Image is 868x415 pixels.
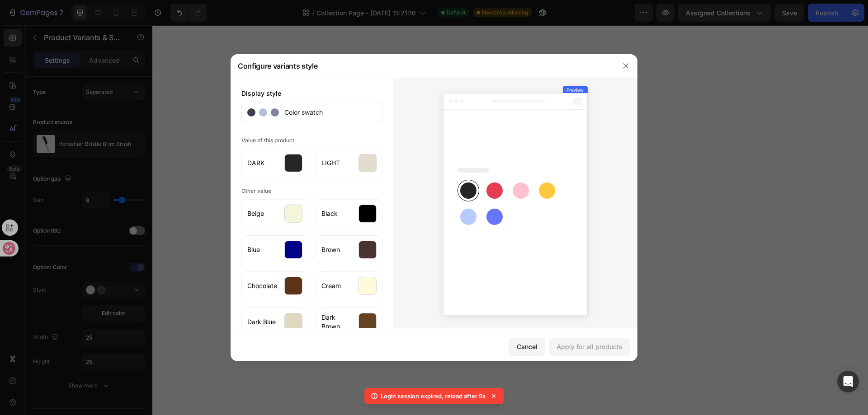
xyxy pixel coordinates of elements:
span: Blue [247,245,260,254]
p: Login session expired, reload after 5s [381,392,486,401]
span: DARK [247,159,264,168]
span: Brown [321,245,340,254]
div: Display style [241,89,382,98]
button: Apply for all products [549,338,630,356]
span: Beige [247,209,264,218]
div: Cancel [517,342,538,351]
span: LIGHT [321,159,340,168]
span: Cream [321,281,341,290]
span: Chocolate [247,281,277,290]
span: Other value [241,187,271,194]
button: Cancel [509,338,545,356]
span: Dark Blue [247,317,276,326]
span: Dark Brown [321,313,353,331]
div: Open Intercom Messenger [837,371,859,392]
div: Configure variants style [238,61,317,71]
span: Black [321,209,338,218]
span: Color swatch [279,107,323,117]
div: Apply for all products [557,342,623,351]
span: Value of this product [241,137,294,144]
